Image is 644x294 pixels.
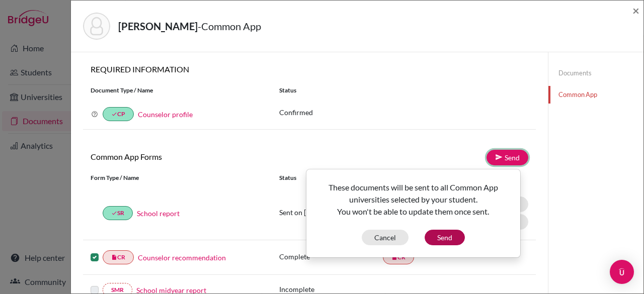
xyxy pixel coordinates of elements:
div: Form Type / Name [83,173,272,182]
i: done [111,210,117,216]
a: Documents [548,64,643,82]
i: done [111,111,117,117]
button: Send [425,230,465,245]
p: Sent on [DATE] [279,207,383,218]
a: doneCP [103,107,134,121]
h6: Common App Forms [83,152,309,161]
div: Status [279,173,383,182]
div: Document Type / Name [83,86,272,95]
a: Common App [548,86,643,104]
div: Open Intercom Messenger [610,260,634,284]
span: × [632,3,639,18]
h6: REQUIRED INFORMATION [83,64,536,74]
strong: [PERSON_NAME] [118,20,198,32]
a: Send [487,150,528,165]
p: Confirmed [279,107,528,118]
p: These documents will be sent to all Common App universities selected by your student. You won't b... [314,181,512,218]
a: School report [137,208,180,219]
a: insert_drive_fileCR [103,250,134,264]
span: - Common App [198,20,261,32]
a: doneSR [103,206,133,220]
button: Close [632,5,639,17]
button: Cancel [362,230,409,245]
a: Counselor profile [138,110,193,119]
div: Send [306,169,521,258]
div: Status [272,86,536,95]
a: Counselor recommendation [138,252,226,263]
p: Complete [279,251,383,262]
i: insert_drive_file [111,254,117,260]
